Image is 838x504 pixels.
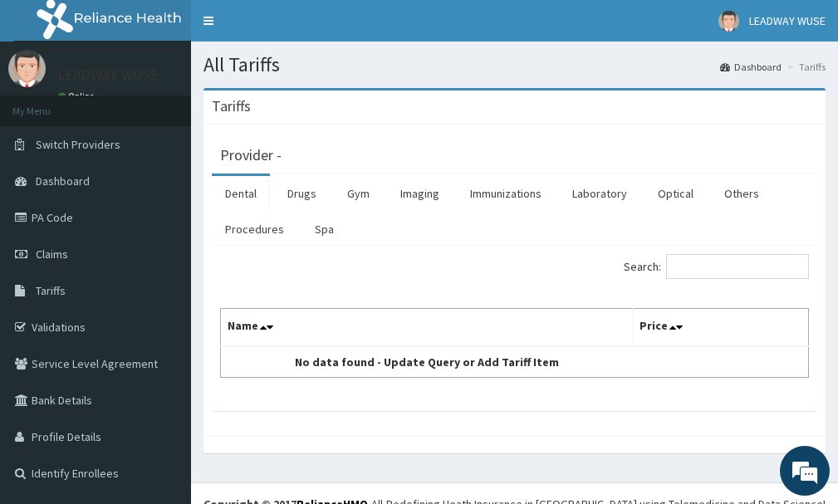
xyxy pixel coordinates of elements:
[220,148,282,163] h3: Provider -
[644,176,707,211] a: Optical
[666,254,809,279] input: Search:
[334,176,383,211] a: Gym
[58,91,98,102] a: Online
[203,54,826,76] h1: All Tariffs
[632,309,808,347] th: Price
[624,254,809,279] label: Search:
[457,176,555,211] a: Immunizations
[36,283,66,298] span: Tariffs
[221,309,633,347] th: Name
[711,176,772,211] a: Others
[274,176,330,211] a: Drugs
[749,13,826,28] span: LEADWAY WUSE
[36,137,120,152] span: Switch Providers
[58,67,158,82] p: LEADWAY WUSE
[221,346,633,378] td: No data found - Update Query or Add Tariff Item
[718,11,739,32] img: User Image
[36,247,68,262] span: Claims
[212,212,297,247] a: Procedures
[559,176,640,211] a: Laboratory
[301,212,347,247] a: Spa
[212,99,251,114] h3: Tariffs
[212,176,270,211] a: Dental
[8,50,46,87] img: User Image
[783,60,826,74] li: Tariffs
[720,60,782,74] a: Dashboard
[387,176,453,211] a: Imaging
[36,174,90,188] span: Dashboard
